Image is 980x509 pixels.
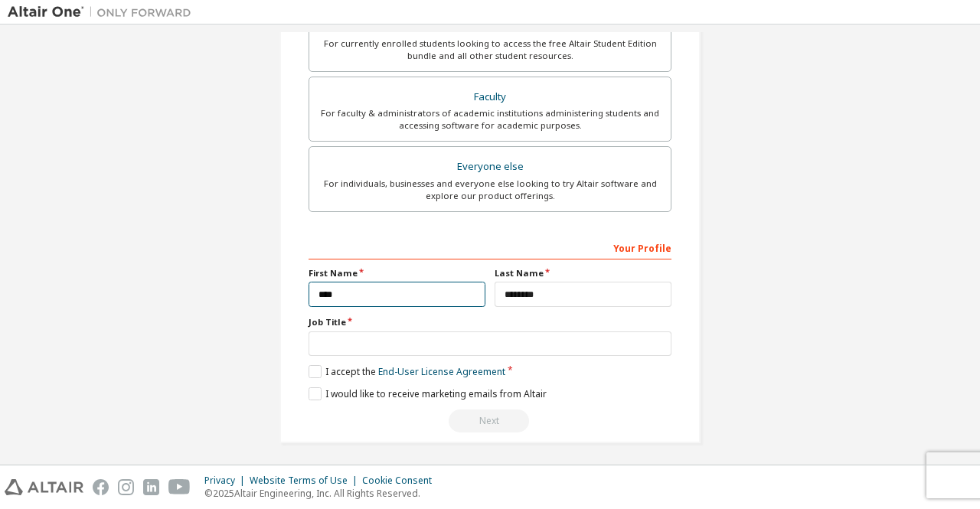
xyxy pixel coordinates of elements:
div: For faculty & administrators of academic institutions administering students and accessing softwa... [318,107,661,132]
img: youtube.svg [168,479,191,495]
img: linkedin.svg [143,479,159,495]
label: First Name [309,267,485,279]
div: Everyone else [318,156,661,178]
label: I would like to receive marketing emails from Altair [309,387,547,400]
a: End-User License Agreement [378,365,505,378]
div: Your Profile [309,235,671,259]
div: Cookie Consent [362,475,441,487]
div: Website Terms of Use [250,475,362,487]
div: For individuals, businesses and everyone else looking to try Altair software and explore our prod... [318,178,661,202]
p: © 2025 Altair Engineering, Inc. All Rights Reserved. [204,487,441,500]
img: facebook.svg [93,479,109,495]
div: Please wait while checking email ... [309,409,671,432]
div: For currently enrolled students looking to access the free Altair Student Edition bundle and all ... [318,38,661,62]
img: altair_logo.svg [5,479,83,495]
label: I accept the [309,365,505,378]
img: instagram.svg [118,479,134,495]
div: Privacy [204,475,250,487]
label: Job Title [309,316,671,328]
img: Altair One [8,5,199,20]
div: Faculty [318,86,661,108]
label: Last Name [495,267,671,279]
